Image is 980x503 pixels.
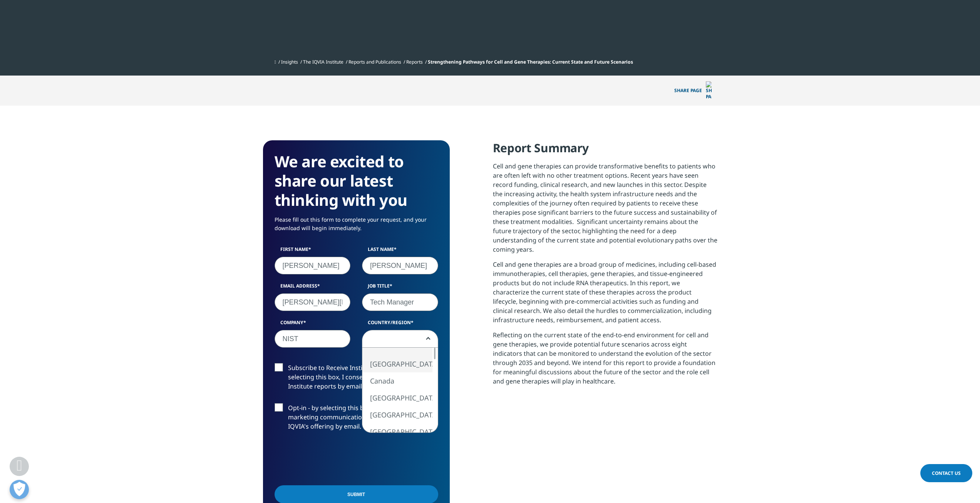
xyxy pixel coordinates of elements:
[362,246,438,257] label: Last Name
[275,283,351,293] label: Email Address
[275,246,351,257] label: First Name
[493,161,717,260] p: Cell and gene therapies can provide transformative benefits to patients who are often left with n...
[362,372,432,389] li: Canada
[493,330,717,392] p: Reflecting on the current state of the end-to-end environment for cell and gene therapies, we pro...
[10,480,29,499] button: Open Preferences
[362,319,438,330] label: Country/Region
[275,363,438,395] label: Subscribe to Receive Institute Reports - by selecting this box, I consent to receiving IQVIA Inst...
[668,76,717,106] button: Share PAGEShare PAGE
[275,319,351,330] label: Company
[303,59,343,65] a: The IQVIA Institute
[406,59,423,65] a: Reports
[281,59,298,65] a: Insights
[362,355,432,372] li: [GEOGRAPHIC_DATA]
[706,81,712,100] img: Share PAGE
[362,406,432,423] li: [GEOGRAPHIC_DATA]
[428,59,633,65] span: Strengthening Pathways for Cell and Gene Therapies: Current State and Future Scenarios
[668,76,717,106] p: Share PAGE
[362,389,432,406] li: [GEOGRAPHIC_DATA]
[362,423,432,440] li: [GEOGRAPHIC_DATA]
[275,152,438,210] h3: We are excited to share our latest thinking with you
[275,215,438,238] p: Please fill out this form to complete your request, and your download will begin immediately.
[493,140,717,161] h4: Report Summary
[362,283,438,293] label: Job Title
[932,470,961,476] span: Contact Us
[275,403,438,435] label: Opt-in - by selecting this box, I consent to receiving marketing communications and information a...
[275,443,392,473] iframe: reCAPTCHA
[493,260,717,330] p: Cell and gene therapies are a broad group of medicines, including cell-based immunotherapies, cel...
[920,464,972,482] a: Contact Us
[348,59,401,65] a: Reports and Publications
